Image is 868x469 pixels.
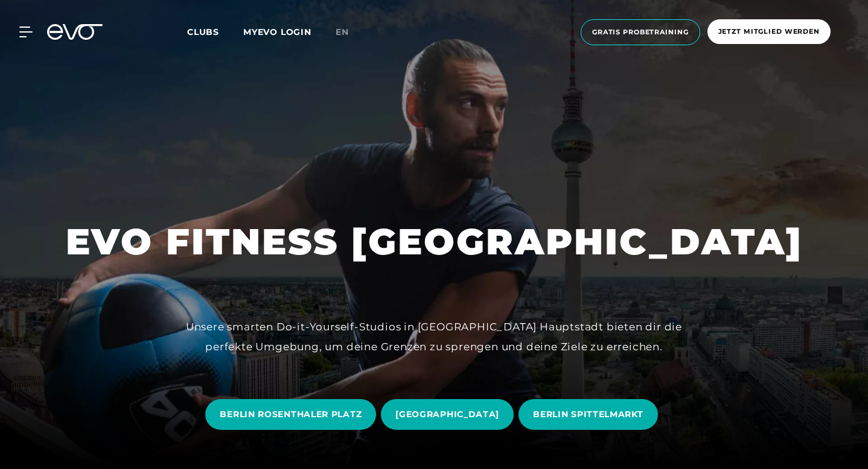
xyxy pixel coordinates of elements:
span: Gratis Probetraining [592,27,689,37]
div: Unsere smarten Do-it-Yourself-Studios in [GEOGRAPHIC_DATA] Hauptstadt bieten dir die perfekte Umg... [162,317,706,356]
a: BERLIN ROSENTHALER PLATZ [205,390,381,439]
a: [GEOGRAPHIC_DATA] [381,390,519,439]
a: BERLIN SPITTELMARKT [519,390,662,439]
span: BERLIN ROSENTHALER PLATZ [220,408,362,421]
span: en [336,27,349,37]
span: [GEOGRAPHIC_DATA] [395,408,499,421]
span: Clubs [187,27,219,37]
a: Jetzt Mitglied werden [704,19,834,45]
span: BERLIN SPITTELMARKT [533,408,643,421]
span: Jetzt Mitglied werden [718,27,820,37]
h1: EVO FITNESS [GEOGRAPHIC_DATA] [66,218,803,265]
a: en [336,25,363,39]
a: Clubs [187,26,243,37]
a: MYEVO LOGIN [243,27,311,37]
a: Gratis Probetraining [577,19,704,45]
